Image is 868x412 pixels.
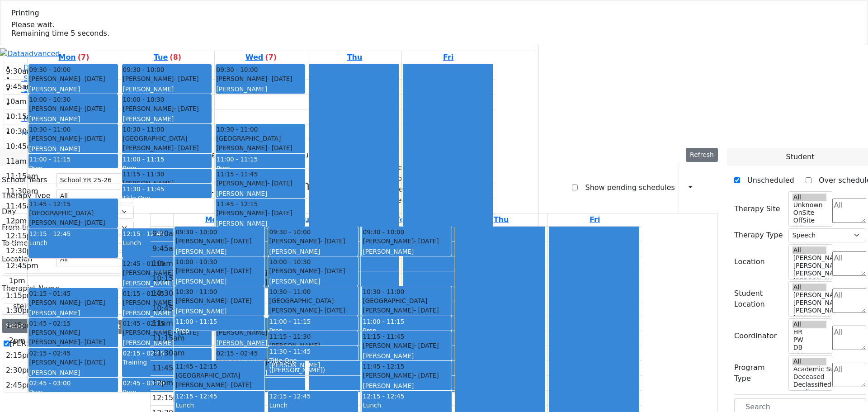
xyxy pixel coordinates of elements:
[217,179,305,188] div: [PERSON_NAME]
[123,164,211,173] div: Prep
[832,326,866,350] textarea: Search
[269,277,357,286] div: [PERSON_NAME]
[363,247,451,256] div: [PERSON_NAME]
[123,238,211,247] div: Lunch
[363,381,451,390] div: [PERSON_NAME]
[80,105,105,112] span: - [DATE]
[363,401,451,410] div: Lunch
[793,194,827,201] option: All
[4,201,40,212] div: 11:45am
[175,326,264,335] div: Prep
[151,243,182,254] div: 9:45am
[4,380,36,391] div: 2:45pm
[269,341,357,360] div: [PERSON_NAME] [PERSON_NAME]
[4,350,36,361] div: 2:15pm
[226,381,251,388] span: - [DATE]
[29,208,94,218] span: [GEOGRAPHIC_DATA]
[29,104,118,113] div: [PERSON_NAME]
[175,247,264,256] div: [PERSON_NAME]
[832,363,866,387] textarea: Search
[686,148,718,162] button: Refresh
[151,228,182,239] div: 9:30am
[363,371,451,380] div: [PERSON_NAME]
[29,308,118,317] div: [PERSON_NAME]
[320,307,345,314] span: - [DATE]
[123,185,165,193] span: 11:30 - 11:45
[29,164,118,173] div: Prep
[363,287,404,296] span: 10:30 - 11:00
[217,170,258,179] span: 11:15 - 11:45
[175,371,240,380] span: [GEOGRAPHIC_DATA]
[2,298,134,315] input: Search
[123,328,211,337] div: [PERSON_NAME]
[793,254,827,262] option: [PERSON_NAME] 5
[29,368,118,377] div: [PERSON_NAME]
[123,143,211,152] div: [PERSON_NAME]
[175,307,264,316] div: [PERSON_NAME]
[269,306,357,315] div: [PERSON_NAME]
[269,365,357,374] div: ([PERSON_NAME])
[217,199,258,208] span: 11:45 - 12:15
[123,95,165,104] span: 10:00 - 10:30
[414,307,439,314] span: - [DATE]
[175,237,264,246] div: [PERSON_NAME]
[320,237,345,245] span: - [DATE]
[832,251,866,276] textarea: Search
[793,381,827,388] option: Declassified
[170,52,181,63] label: (8)
[29,289,71,298] span: 01:15 - 01:45
[123,203,211,212] div: ([PERSON_NAME])
[269,227,311,237] span: 09:30 - 10:00
[175,296,264,305] div: [PERSON_NAME]
[151,333,187,344] div: 11:15am
[123,308,211,317] div: [PERSON_NAME]
[123,179,211,197] div: [PERSON_NAME] [PERSON_NAME]
[151,318,175,329] div: 11am
[832,289,866,313] textarea: Search
[174,75,198,82] span: - [DATE]
[217,164,305,173] div: Prep
[267,75,292,82] span: - [DATE]
[269,393,311,400] span: 12:15 - 12:45
[29,85,118,94] div: [PERSON_NAME]
[414,342,439,349] span: - [DATE]
[363,296,427,305] span: [GEOGRAPHIC_DATA]
[217,85,305,94] div: [PERSON_NAME]
[2,190,51,201] label: Therapy Type
[11,29,109,38] span: Remaining time 5 seconds.
[29,125,71,134] span: 10:30 - 11:00
[151,348,187,359] div: 11:30am
[29,238,118,247] div: Lunch
[11,20,109,38] span: Please wait.
[740,173,794,188] label: Unscheduled
[78,52,90,63] label: (7)
[363,351,451,360] div: [PERSON_NAME]
[734,204,780,214] label: Therapy Site
[29,358,118,367] div: [PERSON_NAME]
[269,237,357,246] div: [PERSON_NAME]
[175,227,217,237] span: 09:30 - 10:00
[363,237,451,246] div: [PERSON_NAME]
[363,326,451,335] div: Prep
[123,358,211,367] div: Training
[80,338,105,346] span: - [DATE]
[29,218,118,227] div: [PERSON_NAME]
[793,307,827,314] option: [PERSON_NAME] 3
[793,365,827,373] option: Academic Support
[217,74,305,83] div: [PERSON_NAME]
[123,65,165,74] span: 09:30 - 10:00
[29,144,118,153] div: [PERSON_NAME]
[4,81,35,92] div: 9:45am
[29,319,71,328] span: 01:45 - 02:15
[793,246,827,254] option: All
[123,350,165,357] span: 02:15 - 02:45
[123,279,211,288] div: [PERSON_NAME]
[793,217,827,224] option: OffSite
[793,328,827,336] option: HR
[7,275,27,286] div: 1pm
[151,363,187,374] div: 11:45am
[4,320,36,331] div: 1:45pm
[267,180,292,187] span: - [DATE]
[786,152,814,162] span: Student
[793,262,827,270] option: [PERSON_NAME] 4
